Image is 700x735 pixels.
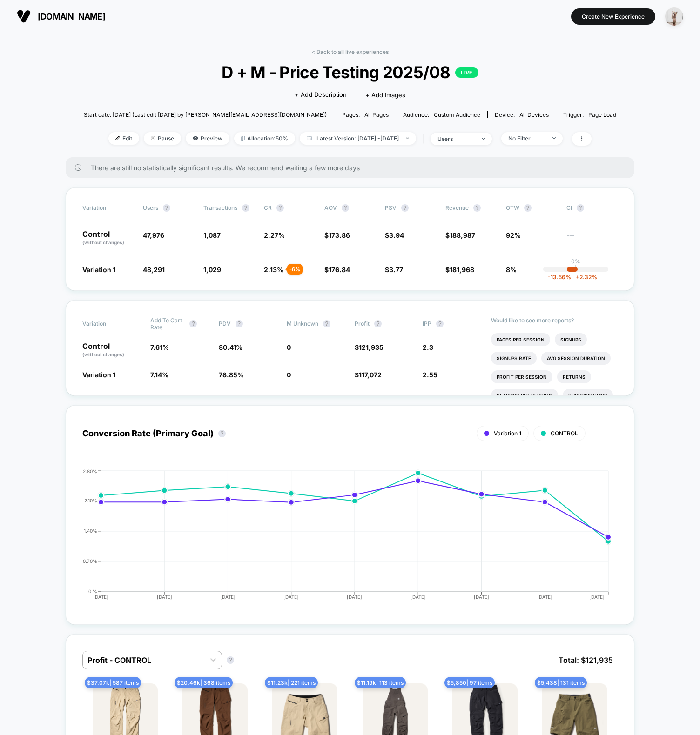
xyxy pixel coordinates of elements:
tspan: [DATE] [538,594,553,600]
img: calendar [307,136,312,140]
span: 3.94 [389,231,404,239]
button: ? [227,656,234,664]
span: $ [355,343,384,351]
tspan: [DATE] [93,594,108,600]
span: Revenue [445,204,469,211]
button: ppic [662,7,686,26]
span: [DOMAIN_NAME] [38,12,105,21]
span: $ [324,266,350,274]
tspan: [DATE] [156,594,172,600]
span: 181,968 [450,266,474,274]
tspan: 2.10% [84,498,97,503]
button: ? [401,204,409,212]
span: Custom Audience [434,111,480,118]
button: ? [524,204,532,212]
span: $ [355,371,382,379]
span: IPP [423,320,431,327]
span: $ [385,266,403,274]
span: Variation [82,204,134,212]
span: $ [385,231,404,239]
span: 117,072 [359,371,382,379]
span: + [576,274,579,281]
p: Would like to see more reports? [491,317,618,324]
span: There are still no statistically significant results. We recommend waiting a few more days [91,164,616,172]
tspan: [DATE] [283,594,299,600]
span: 2.13 % [264,266,283,274]
img: end [151,136,155,140]
span: 80.41 % [219,343,242,351]
span: OTW [506,204,557,212]
button: [DOMAIN_NAME] [14,9,108,24]
p: Control [82,342,141,358]
button: ? [242,204,249,212]
span: Variation 1 [494,430,521,437]
span: M Unknown [287,320,318,327]
span: 121,935 [359,343,384,351]
span: Variation [82,317,134,331]
span: all pages [364,111,389,118]
tspan: [DATE] [411,594,426,600]
span: Total: $ 121,935 [554,651,618,669]
span: Page Load [588,111,616,118]
span: -13.56 % [548,274,571,281]
button: ? [374,320,382,327]
div: CONVERSION_RATE [73,468,608,608]
span: Variation 1 [82,371,115,379]
span: + Add Images [365,91,405,99]
span: Add To Cart Rate [150,317,185,331]
span: CR [264,204,272,211]
li: Returns [557,370,591,383]
span: Start date: [DATE] (Last edit [DATE] by [PERSON_NAME][EMAIL_ADDRESS][DOMAIN_NAME]) [84,111,327,118]
img: ppic [665,7,683,26]
button: ? [577,204,584,212]
span: 0 [287,371,291,379]
button: ? [323,320,330,327]
span: Variation 1 [82,266,115,274]
tspan: 0.70% [83,558,97,564]
span: 48,291 [143,266,165,274]
span: 78.85 % [219,371,244,379]
li: Subscriptions [563,389,613,402]
span: 92% [506,231,521,239]
img: edit [115,136,120,140]
span: Profit [355,320,370,327]
span: AOV [324,204,337,211]
tspan: [DATE] [474,594,489,600]
span: 1,087 [203,231,221,239]
li: Profit Per Session [491,370,552,383]
span: 8% [506,266,517,274]
span: $ 20.46k | 368 items [175,677,233,688]
div: users [437,135,475,142]
span: CONTROL [551,430,578,437]
span: 7.14 % [150,371,168,379]
span: 1,029 [203,266,221,274]
span: $ [324,231,350,239]
a: < Back to all live experiences [311,48,389,55]
span: 7.61 % [150,343,169,351]
span: | [421,132,431,146]
span: $ [445,231,475,239]
div: - 6 % [287,264,303,275]
span: 2.3 [423,343,433,351]
span: $ [445,266,474,274]
img: Visually logo [17,9,31,23]
div: Audience: [403,111,480,118]
span: Device: [487,111,556,118]
button: ? [236,320,243,327]
button: ? [473,204,481,212]
span: $ 11.23k | 221 items [265,677,318,688]
button: ? [218,430,226,437]
div: No Filter [508,135,545,142]
tspan: 0 % [88,588,97,594]
img: end [552,137,556,139]
div: Trigger: [563,111,616,118]
tspan: [DATE] [347,594,363,600]
button: ? [163,204,170,212]
span: Edit [108,132,139,145]
span: 2.32 % [571,274,597,281]
span: Latest Version: [DATE] - [DATE] [300,132,416,145]
div: Pages: [342,111,389,118]
span: 2.55 [423,371,437,379]
li: Signups [555,333,587,346]
button: Create New Experience [571,8,655,25]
